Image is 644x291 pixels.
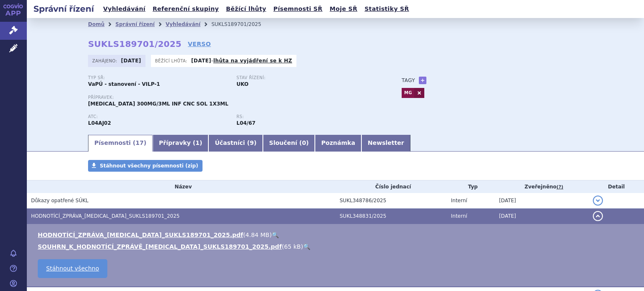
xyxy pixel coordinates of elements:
li: ( ) [38,231,636,239]
a: 🔍 [272,232,279,238]
span: Zahájeno: [92,57,119,64]
span: 1 [195,139,200,146]
li: SUKLS189701/2025 [211,18,272,31]
span: HODNOTÍCÍ_ZPRÁVA_ULTOMIRIS_SUKLS189701_2025 [31,213,180,219]
li: ( ) [38,242,636,251]
span: Stáhnout všechny písemnosti (zip) [100,163,198,169]
p: ATC: [88,114,228,119]
a: Statistiky SŘ [362,3,411,15]
span: 65 kB [284,243,301,250]
td: SUKL348786/2025 [335,193,447,209]
a: Vyhledávání [101,3,148,15]
p: Přípravek: [88,95,385,100]
a: Vyhledávání [166,21,200,27]
span: 17 [135,139,143,146]
span: 0 [302,139,306,146]
a: Správní řízení [115,21,155,27]
span: Důkazy opatřené SÚKL [31,198,88,203]
strong: VaPÚ - stanovení - VILP-1 [88,81,160,87]
th: Typ [447,180,495,193]
a: Přípravky (1) [153,135,208,152]
a: Účastníci (9) [208,135,262,152]
a: Stáhnout všechny písemnosti (zip) [88,160,203,172]
abbr: (?) [556,184,563,190]
a: 🔍 [303,243,310,250]
strong: SUKLS189701/2025 [88,39,182,49]
a: Stáhnout všechno [38,259,107,278]
td: [DATE] [495,193,589,209]
span: 4.84 MB [245,232,269,238]
span: 9 [250,139,254,146]
span: Běžící lhůta: [155,57,189,64]
th: Číslo jednací [335,180,447,193]
a: Písemnosti (17) [88,135,153,152]
button: detail [593,211,603,221]
td: SUKL348831/2025 [335,209,447,224]
p: - [191,57,292,64]
th: Název [27,180,335,193]
a: SOUHRN_K_HODNOTÍCÍ_ZPRÁVĚ_[MEDICAL_DATA]_SUKLS189701_2025.pdf [38,243,282,250]
strong: UKO [236,81,249,87]
strong: [DATE] [191,58,211,64]
a: + [419,77,426,84]
button: detail [593,196,603,206]
a: MG [402,88,414,98]
a: Běžící lhůty [223,3,269,15]
h3: Tagy [402,75,415,85]
span: Interní [451,213,467,219]
a: Newsletter [361,135,410,152]
a: HODNOTÍCÍ_ZPRÁVA_[MEDICAL_DATA]_SUKLS189701_2025.pdf [38,232,243,238]
th: Zveřejněno [495,180,589,193]
th: Detail [589,180,644,193]
td: [DATE] [495,209,589,224]
p: Stav řízení: [236,75,377,80]
p: Typ SŘ: [88,75,228,80]
a: Poznámka [315,135,361,152]
a: Moje SŘ [327,3,360,15]
span: [MEDICAL_DATA] 300MG/3ML INF CNC SOL 1X3ML [88,101,229,107]
a: lhůta na vyjádření se k HZ [213,58,292,64]
a: VERSO [188,40,211,48]
a: Písemnosti SŘ [271,3,325,15]
a: Sloučení (0) [263,135,315,152]
strong: RAVULIZUMAB [88,120,111,126]
a: Domů [88,21,104,27]
a: Referenční skupiny [150,3,221,15]
strong: [DATE] [121,58,141,64]
span: Interní [451,198,467,203]
h2: Správní řízení [27,3,101,15]
p: RS: [236,114,377,119]
strong: ravulizumab [236,120,255,126]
